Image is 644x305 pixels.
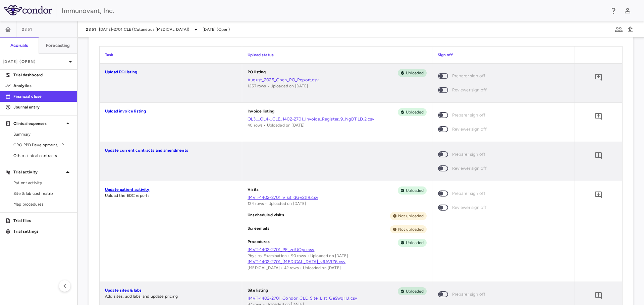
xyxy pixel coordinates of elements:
p: Task [105,52,236,58]
span: Uploaded [403,109,426,115]
span: Reviewer sign off [452,165,487,172]
span: Uploaded [403,70,426,76]
div: Immunovant, Inc. [62,6,605,16]
p: [DATE] (Open) [3,59,66,65]
svg: Add comment [594,112,602,121]
a: August_2025_Open_PO_Report.csv [248,77,426,83]
p: Invoice listing [248,108,274,116]
svg: Add comment [594,191,602,199]
svg: Add comment [594,73,602,81]
p: Trial dashboard [13,72,72,78]
span: Preparer sign off [452,111,486,119]
p: Trial settings [13,228,72,234]
span: Site & lab cost matrix [13,190,72,197]
span: Add sites, add labs, and update pricing [105,294,178,299]
a: Update current contracts and amendments [105,148,188,153]
span: Not uploaded [395,226,427,232]
span: Preparer sign off [452,151,486,158]
span: CRO PPD Development, LP [13,142,72,148]
span: Preparer sign off [452,190,486,197]
a: IMVT-1402-2701_PE_zrtUOye.csv [248,247,426,253]
span: Other clinical contracts [13,153,72,159]
p: Financial close [13,93,72,99]
span: Preparer sign off [452,72,486,80]
a: Update sites & labs [105,288,142,293]
span: 2351 [22,27,32,32]
button: Add comment [593,72,604,83]
span: Reviewer sign off [452,86,487,94]
span: Patient activity [13,180,72,186]
p: Site listing [248,287,268,295]
a: OL3__OL4-_CLE_1402-2701_Invoice_Register_9_NgDTiLD.2.csv [248,116,426,122]
p: Visits [248,186,259,195]
span: Uploaded [403,288,426,294]
img: logo-full-SnFGN8VE.png [4,5,52,15]
p: Journal entry [13,104,72,110]
a: IMVT-1402-2701_Visit_dGy2tIR.csv [248,195,426,201]
a: Upload PO listing [105,70,138,74]
span: Uploaded [403,240,426,246]
p: Trial activity [13,169,64,175]
button: Add comment [593,150,604,161]
span: Reviewer sign off [452,126,487,133]
span: 124 rows • Uploaded on [DATE] [248,201,306,206]
button: Add comment [593,189,604,201]
span: [MEDICAL_DATA] • 42 rows • Uploaded on [DATE] [248,265,341,270]
p: Clinical expenses [13,121,64,127]
span: Upload the EDC reports [105,193,150,198]
p: Analytics [13,83,72,89]
a: Update patient activity [105,187,149,192]
span: [DATE] (Open) [203,26,230,32]
p: Procedures [248,239,270,247]
p: Trial files [13,218,72,224]
span: Physical Examination • 90 rows • Uploaded on [DATE] [248,253,348,258]
span: Reviewer sign off [452,204,487,211]
h6: Accruals [10,43,28,49]
button: Add comment [593,290,604,301]
span: 2351 [86,27,96,32]
a: IMVT-1402-2701_[MEDICAL_DATA]_vRAVIZ6.csv [248,259,426,265]
span: Not uploaded [395,213,427,219]
span: Preparer sign off [452,291,486,298]
span: [DATE]-2701 CLE (Cutaneous [MEDICAL_DATA]) [99,26,189,32]
p: Screenfails [248,225,269,233]
p: Unscheduled visits [248,212,284,220]
a: IMVT-1402-2701_Condor_CLE_Site_List_Ge9wqHJ.csv [248,295,426,301]
svg: Add comment [594,152,602,160]
p: Sign off [438,52,569,58]
span: 40 rows • Uploaded on [DATE] [248,123,305,128]
h6: Forecasting [46,43,70,49]
span: Map procedures [13,201,72,207]
svg: Add comment [594,292,602,300]
span: Summary [13,131,72,137]
p: PO listing [248,69,266,77]
span: 1257 rows • Uploaded on [DATE] [248,84,308,88]
span: Uploaded [403,187,426,194]
a: Upload invoice listing [105,109,146,113]
p: Upload status [248,52,426,58]
button: Add comment [593,111,604,122]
